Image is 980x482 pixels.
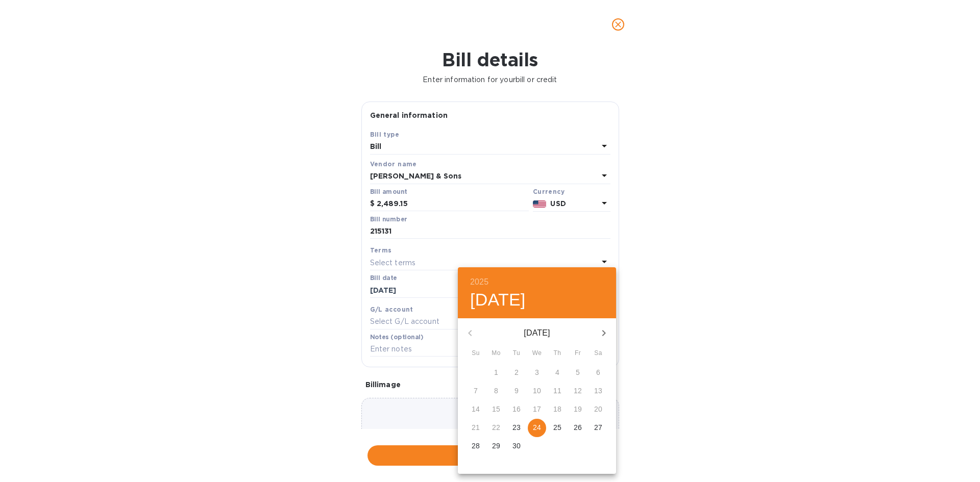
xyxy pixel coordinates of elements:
span: Fr [569,348,587,359]
button: 2025 [470,275,488,289]
span: Tu [507,348,526,359]
button: 30 [507,437,526,455]
p: 27 [594,422,602,433]
button: 25 [548,419,567,437]
button: 28 [467,437,485,455]
p: 29 [492,441,500,451]
p: 28 [472,441,480,451]
span: Su [467,348,485,359]
button: 27 [589,419,607,437]
span: Th [548,348,567,359]
span: Mo [487,348,505,359]
span: Sa [589,348,607,359]
p: [DATE] [482,327,592,339]
p: 24 [533,422,541,433]
span: We [528,348,546,359]
button: 26 [569,419,587,437]
p: 26 [574,422,582,433]
button: [DATE] [470,289,526,311]
button: 23 [507,419,526,437]
p: 23 [512,422,521,433]
p: 30 [512,441,521,451]
button: 24 [528,419,546,437]
p: 25 [553,422,561,433]
button: 29 [487,437,505,455]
